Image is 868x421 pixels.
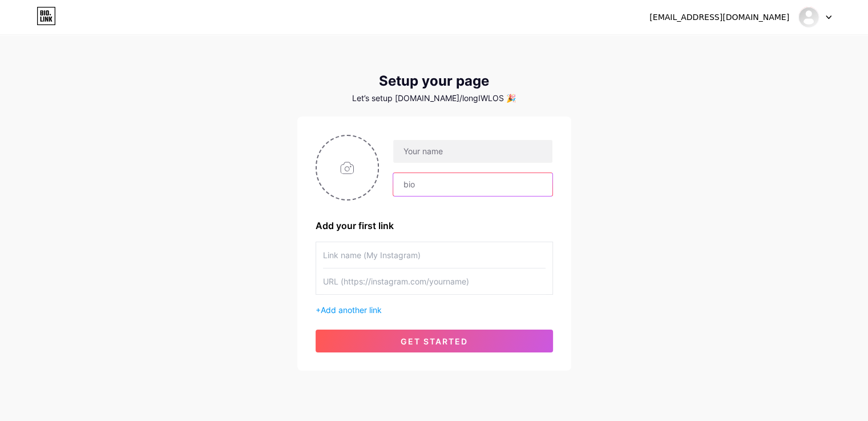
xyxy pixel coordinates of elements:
[798,6,819,28] img: long
[297,94,571,103] div: Let’s setup [DOMAIN_NAME]/longIWLOS 🎉
[393,173,552,196] input: bio
[323,268,546,294] input: URL (https://instagram.com/yourname)
[316,330,553,352] button: get started
[649,11,789,23] div: [EMAIL_ADDRESS][DOMAIN_NAME]
[401,336,468,346] span: get started
[316,219,553,232] div: Add your first link
[321,305,382,315] span: Add another link
[323,242,546,268] input: Link name (My Instagram)
[297,73,571,89] div: Setup your page
[393,140,552,163] input: Your name
[316,304,553,316] div: +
